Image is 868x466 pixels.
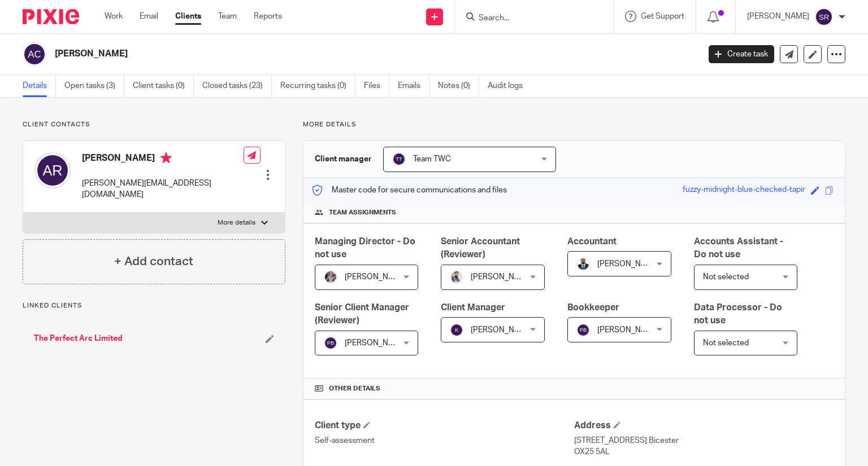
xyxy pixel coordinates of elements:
[450,270,463,284] img: Pixie%2002.jpg
[345,273,407,281] span: [PERSON_NAME]
[683,184,805,197] div: fuzzy-midnight-blue-checked-tapir
[450,323,463,337] img: svg%3E
[64,75,124,97] a: Open tasks (3)
[324,336,337,350] img: svg%3E
[574,446,834,458] p: OX25 5AL
[133,75,194,97] a: Client tasks (0)
[709,45,774,63] a: Create task
[34,152,71,188] img: svg%3E
[140,11,158,22] a: Email
[438,75,479,97] a: Notes (0)
[254,11,282,22] a: Reports
[329,208,396,217] span: Team assignments
[329,384,380,393] span: Other details
[202,75,272,97] a: Closed tasks (23)
[574,435,834,446] p: [STREET_ADDRESS] Bicester
[694,303,782,325] span: Data Processor - Do not use
[413,155,451,163] span: Team TWC
[694,237,783,259] span: Accounts Assistant - Do not use
[82,178,244,201] p: [PERSON_NAME][EMAIL_ADDRESS][DOMAIN_NAME]
[441,303,505,312] span: Client Manager
[315,435,574,446] p: Self-assessment
[324,270,337,284] img: -%20%20-%20studio@ingrained.co.uk%20for%20%20-20220223%20at%20101413%20-%201W1A2026.jpg
[398,75,429,97] a: Emails
[567,303,619,312] span: Bookkeeper
[576,323,590,337] img: svg%3E
[82,152,244,166] h4: [PERSON_NAME]
[747,11,809,22] p: [PERSON_NAME]
[597,326,659,334] span: [PERSON_NAME]
[441,237,520,259] span: Senior Accountant (Reviewer)
[23,301,285,310] p: Linked clients
[471,326,533,334] span: [PERSON_NAME]
[641,12,684,20] span: Get Support
[34,333,123,344] a: The Perfect Arc Limited
[218,218,255,227] p: More details
[315,237,415,259] span: Managing Director - Do not use
[471,273,533,281] span: [PERSON_NAME]
[364,75,389,97] a: Files
[23,75,56,97] a: Details
[160,152,172,164] i: Primary
[303,120,845,129] p: More details
[218,11,237,22] a: Team
[23,120,285,129] p: Client contacts
[488,75,531,97] a: Audit logs
[703,273,749,281] span: Not selected
[312,184,507,196] p: Master code for secure communications and files
[574,420,834,432] h4: Address
[392,152,406,166] img: svg%3E
[703,339,749,347] span: Not selected
[478,14,579,24] input: Search
[280,75,355,97] a: Recurring tasks (0)
[345,339,407,347] span: [PERSON_NAME]
[315,153,372,165] h3: Client manager
[23,42,46,66] img: svg%3E
[315,420,574,432] h4: Client type
[114,253,193,270] h4: + Add contact
[315,303,409,325] span: Senior Client Manager (Reviewer)
[567,237,617,246] span: Accountant
[23,9,79,24] img: Pixie
[55,48,565,60] h2: [PERSON_NAME]
[815,8,833,26] img: svg%3E
[105,11,123,22] a: Work
[597,260,659,268] span: [PERSON_NAME]
[576,257,590,271] img: WhatsApp%20Image%202022-05-18%20at%206.27.04%20PM.jpeg
[175,11,201,22] a: Clients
